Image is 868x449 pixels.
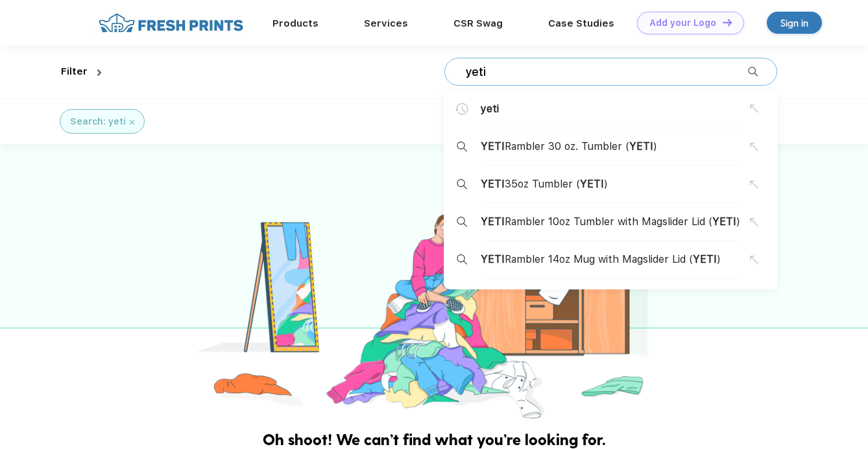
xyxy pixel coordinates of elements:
span: YETI [629,140,653,152]
img: search_history.svg [455,103,468,115]
img: dropdown.png [97,69,101,76]
img: filter_cancel.svg [130,120,134,125]
img: copy_suggestion.svg [750,180,758,189]
img: copy_suggestion.svg [750,256,758,264]
span: YETI [481,140,505,152]
span: 35oz Tumbler ( ) [481,176,608,192]
div: Filter [61,64,88,79]
img: DT [723,19,732,26]
span: YETI [481,215,505,228]
span: Rambler 10oz Tumbler with Magslider Lid ( ) [481,214,740,230]
img: desktop_search_2.svg [748,67,758,77]
span: YETI [481,253,505,265]
img: desktop_search_2.svg [457,179,467,189]
a: Sign in [767,12,822,34]
input: Search products for brands, styles, seasons etc... [464,65,748,79]
span: Rambler 30 oz. Tumbler ( ) [481,139,657,154]
img: copy_suggestion.svg [750,143,758,151]
img: copy_suggestion.svg [750,104,758,113]
div: Add your Logo [649,18,716,29]
img: copy_suggestion.svg [750,218,758,226]
img: desktop_search_2.svg [457,217,467,227]
a: Products [272,18,319,29]
span: YETI [580,178,604,190]
span: YETI [481,178,505,190]
span: yeti [481,103,499,115]
img: fo%20logo%202.webp [95,12,247,34]
span: YETI [693,253,717,265]
img: desktop_search_2.svg [457,254,467,265]
div: Sign in [780,16,808,30]
div: Search: yeti [70,115,126,128]
span: Rambler 14oz Mug with Magslider Lid ( ) [481,252,721,267]
span: YETI [712,215,736,228]
img: desktop_search_2.svg [457,141,467,152]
